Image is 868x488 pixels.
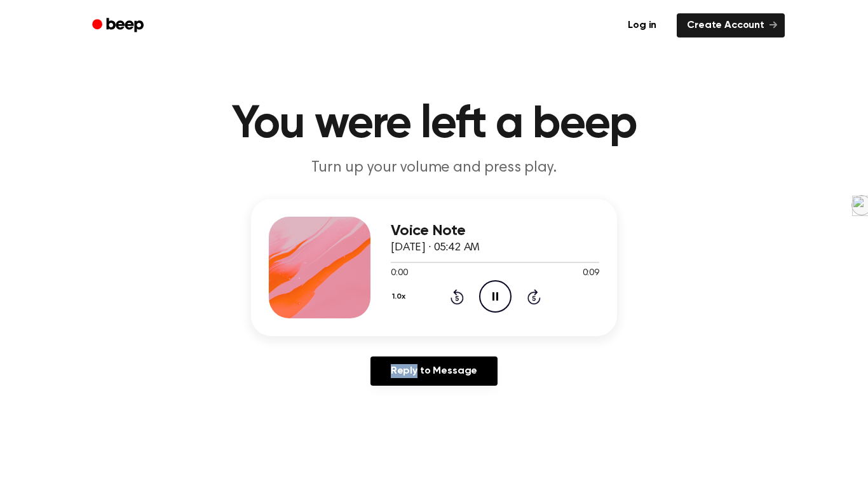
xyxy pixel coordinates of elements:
h1: You were left a beep [109,102,759,147]
a: Log in [615,11,669,40]
p: Turn up your volume and press play. [190,158,678,179]
span: 0:09 [583,267,599,280]
a: Create Account [677,13,785,37]
h3: Voice Note [391,222,599,240]
span: [DATE] · 05:42 AM [391,242,480,254]
span: 0:00 [391,267,407,280]
button: 1.0x [391,286,410,308]
a: Reply to Message [370,356,498,386]
a: Beep [83,13,155,38]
